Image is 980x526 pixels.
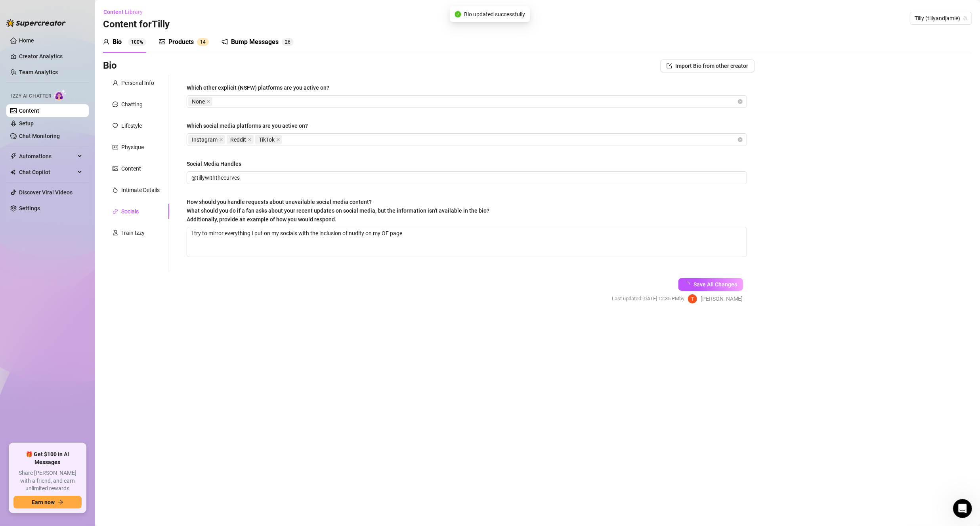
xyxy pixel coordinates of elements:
span: import [667,63,672,69]
input: Which social media platforms are you active on? [284,135,285,144]
span: Automations [19,150,75,163]
span: Share [PERSON_NAME] with a friend, and earn unlimited rewards [13,469,82,493]
span: check-circle [455,11,461,17]
span: message [113,102,118,107]
div: Great question! The price depends on the number of messages you choose and the percentage of AI-g... [6,127,130,243]
span: Reddit [227,135,254,144]
label: Which social media platforms are you active on? [187,121,313,130]
span: team [963,16,968,21]
div: Close [139,3,153,17]
button: go back [5,3,20,18]
div: Chatting [121,100,143,109]
img: Chat Copilot [10,169,15,175]
span: None [192,97,205,106]
span: close-circle [738,99,743,104]
div: Physique [121,143,144,152]
button: Content Library [103,6,149,18]
span: close [219,138,223,142]
span: Instagram [192,135,218,144]
span: Instagram [188,135,225,144]
div: Bio [113,37,122,47]
span: Save All Changes [693,281,737,288]
span: Izzy AI Chatter [11,92,51,100]
label: Which other explicit (NSFW) platforms are you active on? [187,83,335,92]
div: Train Izzy [121,228,145,237]
h3: Content for Tilly [103,18,170,31]
span: How should you handle requests about unavailable social media content? [187,199,489,223]
span: picture [113,166,118,171]
span: arrow-right [58,499,63,505]
div: Socials [121,207,139,216]
img: logo-BBDzfeDw.svg [6,19,66,27]
a: Setup [19,120,34,127]
span: link [113,209,118,214]
a: Home [19,37,34,44]
img: Profile image for Ella [23,4,35,17]
div: Tilly says… [6,48,152,72]
div: Content [121,164,141,173]
div: Social Media Handles [187,159,241,168]
textarea: I try to mirror everything I put on my socials with the inclusion of nudity on my OF page [187,227,747,257]
span: 4 [203,39,206,45]
span: experiment [113,230,118,236]
div: Pricing [121,104,152,121]
span: loading [684,280,691,288]
div: Which social media platforms are you active on? [187,121,308,130]
span: close [248,138,252,142]
div: Products [168,37,194,47]
span: 2 [285,39,288,45]
h1: [PERSON_NAME] [38,8,90,13]
div: To use Izzy, you’ll need AI credits. I can walk you through how to get them! [6,72,130,97]
input: Social Media Handles [191,173,741,182]
span: user [103,38,109,45]
span: None [188,97,212,106]
span: TikTok [255,135,282,144]
div: Tilly says… [6,104,152,127]
a: Chat Monitoring [19,133,60,139]
span: Content Library [103,9,143,15]
span: Last updated: [DATE] 12:35 PM by [612,295,684,303]
b: 'Select Package' [13,163,117,178]
span: close [276,138,280,142]
span: heart [113,123,118,129]
div: Bump Messages [231,37,279,47]
a: Discover Viral Videos [19,189,73,196]
div: Ella says… [6,127,152,252]
div: Lifestyle [121,121,142,130]
sup: 14 [197,38,209,46]
div: Ella says… [6,72,152,104]
span: What should you do if a fan asks about your recent updates on social media, but the information i... [187,207,489,223]
button: I still need help :( [88,257,148,273]
div: AI Credits [113,48,152,66]
span: Import Bio from other creator [675,63,749,69]
div: Pricing [127,108,146,116]
span: fire [113,187,118,193]
button: Import Bio from other creator [660,60,755,72]
div: AI Credits [119,53,146,61]
span: 6 [288,39,290,45]
span: close-circle [738,137,743,142]
span: close [206,100,210,104]
span: Tilly (tillyandjamie) [915,12,967,24]
iframe: Intercom live chat [953,499,972,518]
span: thunderbolt [10,153,17,159]
div: To use Izzy, you’ll need AI credits. I can walk you through how to get them! [13,77,124,92]
button: Got it, thank you! [30,257,90,273]
a: billing settings [25,163,65,170]
span: 🎁 Get $100 in AI Messages [13,451,82,466]
button: Earn nowarrow-right [13,496,82,509]
span: Bio updated successfully [464,10,525,19]
span: idcard [113,144,118,150]
span: [PERSON_NAME] [701,294,743,303]
img: AI Chatter [54,89,67,101]
a: Settings [19,205,40,211]
span: notification [222,38,228,45]
div: Personal Info [121,79,154,87]
span: Reddit [230,135,246,144]
sup: 26 [282,38,294,46]
img: Tilly Jamie [688,294,697,303]
input: Which other explicit (NSFW) platforms are you active on? [214,97,216,106]
a: Creator Analytics [19,50,82,63]
button: Home [124,3,139,18]
span: 1 [200,39,203,45]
